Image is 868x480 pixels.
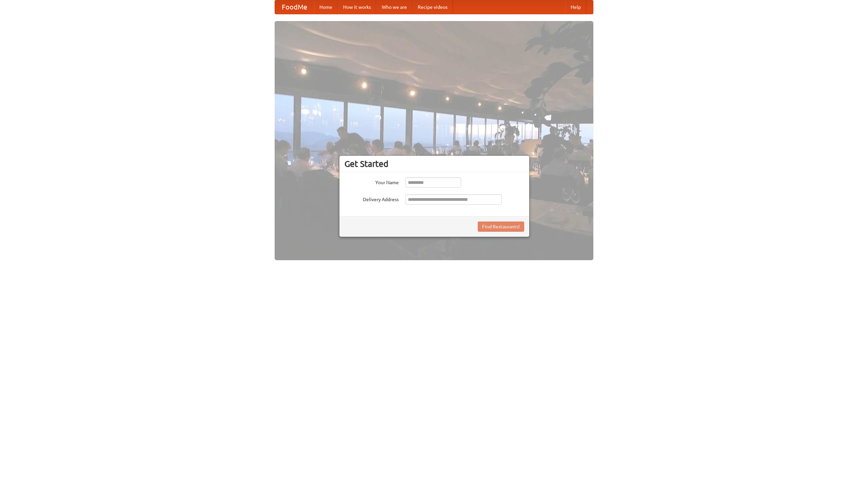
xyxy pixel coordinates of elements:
a: Home [314,0,338,14]
a: How it works [338,0,376,14]
a: Recipe videos [412,0,453,14]
label: Your Name [344,177,399,186]
h3: Get Started [344,159,524,169]
a: FoodMe [275,0,314,14]
label: Delivery Address [344,194,399,203]
button: Find Restaurants! [478,222,524,232]
a: Who we are [376,0,412,14]
a: Help [565,0,586,14]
